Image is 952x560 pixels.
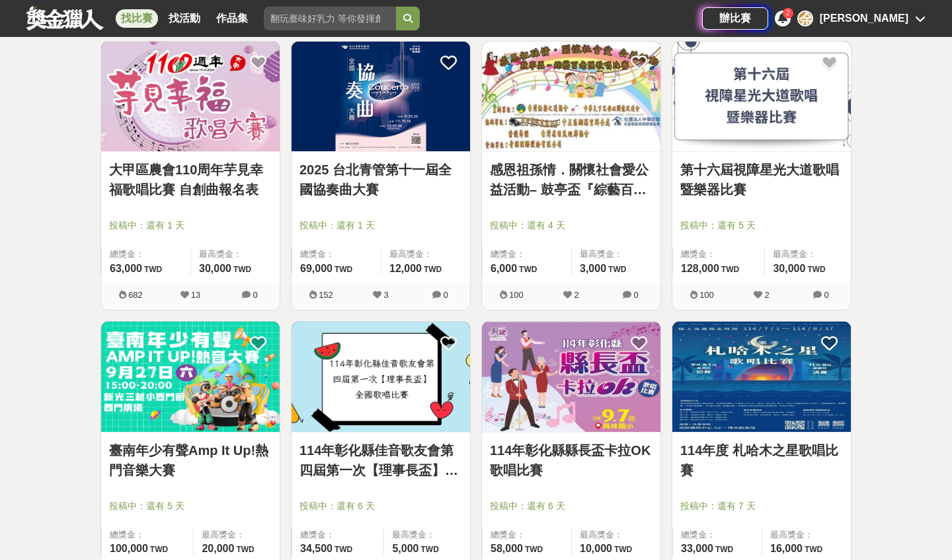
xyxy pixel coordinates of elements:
input: 翻玩臺味好乳力 等你發揮創意！ [264,7,396,30]
span: TWD [150,545,168,554]
span: 總獎金： [681,248,756,261]
span: 3,000 [580,263,606,274]
span: 最高獎金： [773,248,843,261]
span: 投稿中：還有 5 天 [680,219,843,232]
img: Cover Image [292,322,470,432]
span: 0 [443,290,448,300]
span: TWD [233,265,251,274]
span: 6,000 [491,263,517,274]
a: 作品集 [211,9,253,28]
span: 投稿中：還有 1 天 [109,219,272,232]
span: 30,000 [773,263,805,274]
span: 16,000 [770,543,803,554]
span: 最高獎金： [202,528,272,542]
span: 34,500 [300,543,333,554]
img: Cover Image [672,322,851,432]
span: 最高獎金： [199,248,272,261]
span: 0 [824,290,828,300]
span: TWD [807,265,825,274]
a: 114年度 札哈木之星歌唱比賽 [680,440,843,480]
span: TWD [715,545,733,554]
span: 20,000 [202,543,234,554]
a: 找比賽 [116,9,158,28]
span: 12,000 [389,263,422,274]
div: [PERSON_NAME] [820,11,908,26]
span: 2 [764,290,769,300]
span: TWD [608,265,626,274]
img: Cover Image [101,42,280,152]
span: 最高獎金： [580,528,653,542]
img: Cover Image [672,42,851,152]
img: Cover Image [482,42,660,152]
span: 投稿中：還有 6 天 [299,499,462,513]
img: Cover Image [292,42,470,152]
div: 余 [797,11,813,26]
span: 30,000 [199,263,231,274]
img: Cover Image [101,322,280,432]
a: 第十六屆視障星光大道歌唱暨樂器比賽 [680,160,843,199]
span: 投稿中：還有 4 天 [490,219,653,232]
span: TWD [805,545,822,554]
span: TWD [424,265,442,274]
a: 辦比賽 [702,7,768,30]
span: 最高獎金： [580,248,653,261]
span: 10,000 [580,543,612,554]
span: 100 [509,290,524,300]
span: 128,000 [681,263,719,274]
span: 69,000 [300,263,333,274]
span: 總獎金： [681,528,754,542]
span: 33,000 [681,543,713,554]
span: TWD [335,545,352,554]
a: 114年彰化縣縣長盃卡拉OK歌唱比賽 [490,440,653,480]
span: 總獎金： [110,248,182,261]
span: 682 [128,290,143,300]
img: Cover Image [482,322,660,432]
span: 100 [699,290,714,300]
span: TWD [614,545,632,554]
span: TWD [721,265,739,274]
a: 找活動 [163,9,206,28]
span: TWD [525,545,543,554]
a: 2025 台北青管第十一屆全國協奏曲大賽 [299,160,462,199]
span: 總獎金： [491,528,563,542]
span: 63,000 [110,263,142,274]
span: 投稿中：還有 1 天 [299,219,462,232]
a: 臺南年少有聲Amp It Up!熱門音樂大賽 [109,440,272,480]
span: TWD [421,545,439,554]
span: 最高獎金： [392,528,462,542]
a: 114年彰化縣佳音歌友會第四屆第一次【理事長盃】全國歌唱比賽 [299,440,462,480]
span: 5,000 [392,543,418,554]
span: 總獎金： [300,528,376,542]
span: 最高獎金： [389,248,462,261]
span: 總獎金： [491,248,563,261]
span: 13 [191,290,200,300]
span: 投稿中：還有 5 天 [109,499,272,513]
span: 最高獎金： [770,528,843,542]
span: 152 [319,290,333,300]
span: TWD [335,265,352,274]
span: 總獎金： [300,248,373,261]
span: 總獎金： [110,528,185,542]
span: TWD [236,545,254,554]
span: 2 [786,9,790,17]
a: 感恩祖孫情．關懷社會愛公益活動– 鼓亭盃『綜藝百老匯』歌唱比賽 [490,160,653,199]
span: 0 [633,290,638,300]
span: 3 [383,290,388,300]
span: 0 [253,290,257,300]
span: TWD [519,265,537,274]
span: 100,000 [110,543,148,554]
span: 2 [574,290,578,300]
span: 58,000 [491,543,523,554]
a: 大甲區農會110周年芋見幸福歌唱比賽 自創曲報名表 [109,160,272,199]
span: 投稿中：還有 6 天 [490,499,653,513]
span: 投稿中：還有 7 天 [680,499,843,513]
